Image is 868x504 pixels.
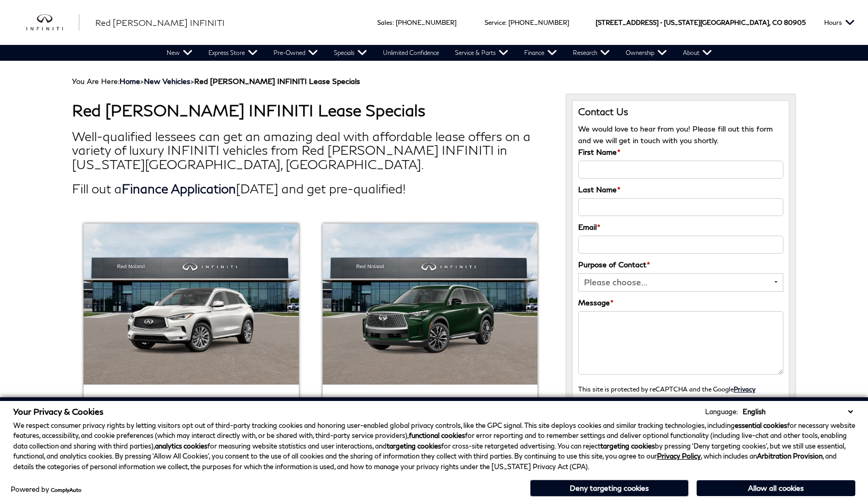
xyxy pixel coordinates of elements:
strong: targeting cookies [600,442,655,450]
img: New 2026 INFINITI QX60 LUXE AWD [323,223,537,385]
button: Allow all cookies [697,480,855,496]
a: About [675,45,720,61]
div: Language: [705,408,738,415]
a: [STREET_ADDRESS] • [US_STATE][GEOGRAPHIC_DATA], CO 80905 [596,18,806,26]
a: Express Store [200,45,266,61]
strong: targeting cookies [387,442,441,450]
a: Specials [326,45,375,61]
strong: essential cookies [735,421,787,430]
a: New Vehicles [144,77,190,86]
img: INFINITI [26,14,79,31]
label: Message [578,297,614,309]
span: > [120,77,360,86]
h3: Contact Us [578,106,784,118]
a: Red [PERSON_NAME] INFINITI [95,16,225,29]
label: Email [578,221,600,233]
button: Deny targeting cookies [530,480,689,497]
span: : [505,18,507,26]
small: This site is protected by reCAPTCHA and the Google and apply. [578,385,755,404]
strong: analytics cookies [155,442,207,450]
label: Last Name [578,184,620,195]
div: Powered by [11,486,81,493]
label: First Name [578,146,620,158]
h2: Well-qualified lessees can get an amazing deal with affordable lease offers on a variety of luxur... [72,129,550,171]
h2: New 2026 INFINITI QX60 LUXE AWD [333,395,527,423]
a: Finance Application [122,181,236,196]
label: Purpose of Contact [578,259,650,270]
a: Ownership [618,45,675,61]
strong: functional cookies [409,431,465,440]
span: : [392,18,394,26]
a: Home [120,77,140,86]
a: Research [565,45,618,61]
a: Pre-Owned [266,45,326,61]
a: ComplyAuto [51,487,81,493]
span: > [144,77,360,86]
a: [PHONE_NUMBER] [508,18,569,26]
span: Your Privacy & Cookies [13,406,104,416]
nav: Main Navigation [159,45,720,61]
span: Service [485,18,505,26]
p: We respect consumer privacy rights by letting visitors opt out of third-party tracking cookies an... [13,421,855,472]
a: Service & Parts [447,45,516,61]
a: Privacy Policy [578,385,755,404]
a: [PHONE_NUMBER] [396,18,456,26]
a: Unlimited Confidence [375,45,447,61]
strong: Red [PERSON_NAME] INFINITI Lease Specials [194,77,360,86]
img: New 2025 INFINITI QX50 LUXE AWD [84,223,298,385]
a: Privacy Policy [657,452,701,460]
h1: Red [PERSON_NAME] INFINITI Lease Specials [72,101,550,119]
h2: Fill out a [DATE] and get pre-qualified! [72,182,550,195]
a: infiniti [26,14,79,31]
a: New [159,45,200,61]
span: Red [PERSON_NAME] INFINITI [95,17,225,27]
div: Breadcrumbs [72,77,797,86]
a: Finance [516,45,565,61]
span: We would love to hear from you! Please fill out this form and we will get in touch with you shortly. [578,124,773,145]
span: Sales [377,18,392,26]
h2: New 2025 INFINITI QX50 LUXE AWD [94,395,288,423]
span: You Are Here: [72,77,360,86]
select: Language Select [740,406,855,417]
strong: Arbitration Provision [757,452,823,460]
